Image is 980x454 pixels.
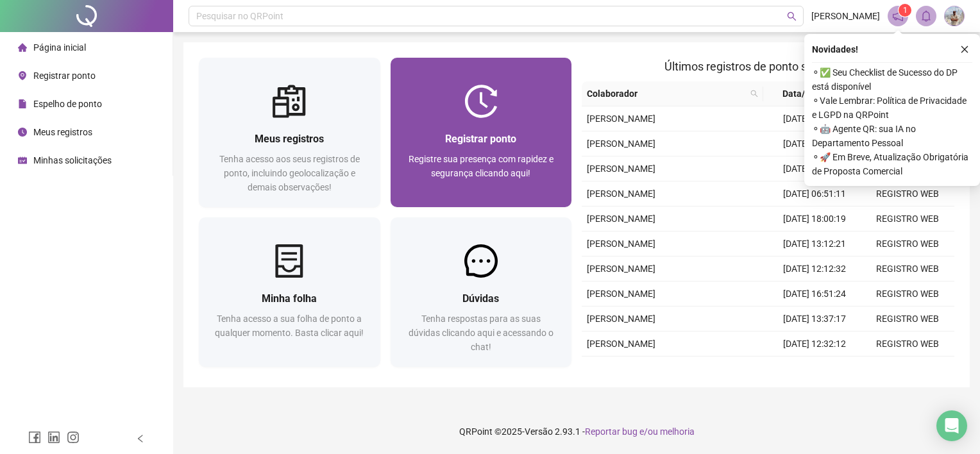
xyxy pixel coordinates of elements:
td: [DATE] 16:51:24 [768,282,861,307]
span: 1 [903,6,908,15]
span: ⚬ 🚀 Em Breve, Atualização Obrigatória de Proposta Comercial [812,150,972,178]
span: Página inicial [33,42,86,53]
span: close [960,45,969,54]
span: Colaborador [587,87,745,101]
span: ⚬ 🤖 Agente QR: sua IA no Departamento Pessoal [812,122,972,150]
span: linkedin [47,431,60,444]
span: Novidades ! [812,42,858,56]
td: [DATE] 06:51:11 [768,181,861,206]
span: [PERSON_NAME] [587,264,655,274]
td: [DATE] 08:04:07 [768,357,861,382]
div: Open Intercom Messenger [936,410,967,441]
td: REGISTRO WEB [861,357,954,382]
td: REGISTRO WEB [861,256,954,282]
span: Minha folha [262,292,317,305]
span: clock-circle [18,128,27,137]
span: [PERSON_NAME] [587,164,655,174]
span: Registrar ponto [445,133,516,145]
span: Minhas solicitações [33,155,112,165]
a: Registrar pontoRegistre sua presença com rapidez e segurança clicando aqui! [391,58,572,207]
span: ⚬ Vale Lembrar: Política de Privacidade e LGPD na QRPoint [812,94,972,122]
td: REGISTRO WEB [861,332,954,357]
td: [DATE] 17:26:40 [768,106,861,131]
span: Versão [525,426,553,437]
a: Minha folhaTenha acesso a sua folha de ponto a qualquer momento. Basta clicar aqui! [199,217,380,367]
span: [PERSON_NAME] [587,289,655,299]
span: Dúvidas [462,292,499,305]
span: schedule [18,156,27,165]
td: [DATE] 18:00:19 [768,206,861,231]
td: [DATE] 13:12:21 [768,231,861,256]
span: notification [892,10,904,22]
a: Meus registrosTenha acesso aos seus registros de ponto, incluindo geolocalização e demais observa... [199,58,380,207]
span: [PERSON_NAME] [587,214,655,224]
td: REGISTRO WEB [861,282,954,307]
span: instagram [67,431,80,444]
sup: 1 [899,4,911,17]
span: Registrar ponto [33,71,96,81]
span: Reportar bug e/ou melhoria [585,426,695,437]
span: search [750,90,758,97]
span: search [748,84,761,103]
span: [PERSON_NAME] [587,139,655,149]
span: [PERSON_NAME] [587,339,655,349]
span: search [787,12,797,21]
span: Tenha acesso aos seus registros de ponto, incluindo geolocalização e demais observações! [219,154,360,192]
span: facebook [28,431,41,444]
footer: QRPoint © 2025 - 2.93.1 - [173,409,980,454]
td: [DATE] 13:37:17 [768,307,861,332]
td: [DATE] 13:08:07 [768,131,861,156]
span: ⚬ ✅ Seu Checklist de Sucesso do DP está disponível [812,65,972,94]
td: REGISTRO WEB [861,231,954,256]
th: Data/Hora [763,81,854,106]
span: [PERSON_NAME] [587,239,655,249]
td: [DATE] 11:35:23 [768,156,861,181]
td: REGISTRO WEB [861,181,954,206]
span: Meus registros [255,133,324,145]
span: home [18,43,27,52]
td: [DATE] 12:12:32 [768,256,861,282]
span: Tenha respostas para as suas dúvidas clicando aqui e acessando o chat! [409,314,553,352]
td: REGISTRO WEB [861,307,954,332]
a: DúvidasTenha respostas para as suas dúvidas clicando aqui e acessando o chat! [391,217,572,367]
span: [PERSON_NAME] [811,9,880,23]
span: Espelho de ponto [33,99,102,109]
span: environment [18,71,27,80]
span: [PERSON_NAME] [587,113,655,124]
span: Tenha acesso a sua folha de ponto a qualquer momento. Basta clicar aqui! [215,314,364,338]
span: Registre sua presença com rapidez e segurança clicando aqui! [409,154,553,178]
span: [PERSON_NAME] [587,314,655,324]
span: Data/Hora [768,87,838,101]
img: 84068 [945,6,964,26]
span: bell [920,10,932,22]
span: left [136,434,145,443]
td: REGISTRO WEB [861,206,954,231]
span: Meus registros [33,127,92,137]
span: [PERSON_NAME] [587,189,655,199]
td: [DATE] 12:32:12 [768,332,861,357]
span: Últimos registros de ponto sincronizados [664,60,872,73]
span: file [18,99,27,108]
